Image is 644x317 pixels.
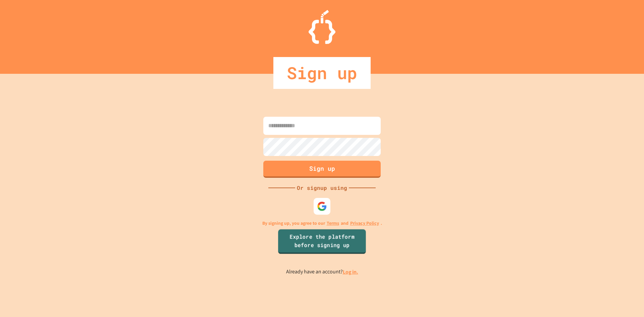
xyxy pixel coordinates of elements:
[273,57,371,89] div: Sign up
[286,268,358,276] p: Already have an account?
[343,268,358,275] a: Log in.
[262,220,382,227] p: By signing up, you agree to our and .
[317,201,327,211] img: google-icon.svg
[278,229,366,254] a: Explore the platform before signing up
[327,220,339,227] a: Terms
[350,220,379,227] a: Privacy Policy
[295,184,349,192] div: Or signup using
[263,161,381,178] button: Sign up
[309,10,335,44] img: Logo.svg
